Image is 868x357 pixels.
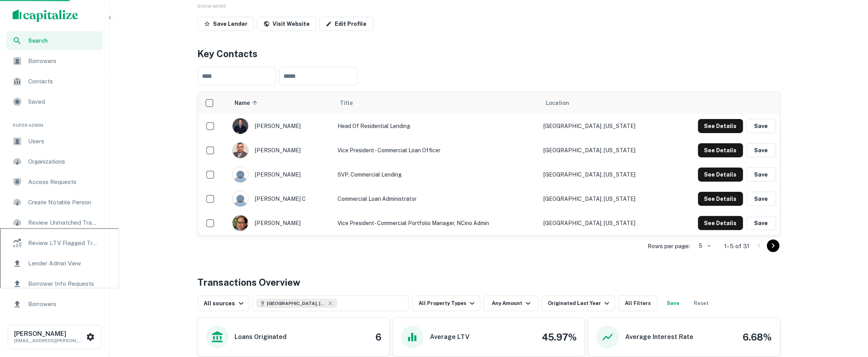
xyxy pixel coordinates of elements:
[746,119,776,133] button: Save
[232,166,330,183] div: [PERSON_NAME]
[334,187,540,211] td: Commercial Loan Administrator
[28,157,98,166] span: Organizations
[198,92,780,235] div: scrollable content
[6,234,103,252] a: Review LTV Flagged Transactions
[6,193,103,212] a: Create Notable Person
[540,162,669,187] td: [GEOGRAPHIC_DATA], [US_STATE]
[28,259,98,268] span: Lender Admin View
[625,332,693,342] h6: Average Interest Rate
[6,152,103,171] a: Organizations
[698,143,743,157] button: See Details
[233,191,248,207] img: 9c8pery4andzj6ohjkjp54ma2
[698,119,743,133] button: See Details
[618,296,657,311] button: All Filters
[540,92,669,114] th: Location
[689,296,714,311] button: Reset
[13,9,78,22] img: capitalize-logo.png
[6,274,103,293] a: Borrower Info Requests
[28,36,98,45] span: Search
[548,299,612,308] div: Originated Last Year
[253,296,409,311] button: [GEOGRAPHIC_DATA], [GEOGRAPHIC_DATA], [GEOGRAPHIC_DATA]
[8,325,101,349] button: [PERSON_NAME][EMAIL_ADDRESS][PERSON_NAME][DOMAIN_NAME]
[541,296,615,311] button: Originated Last Year
[540,211,669,235] td: [GEOGRAPHIC_DATA], [US_STATE]
[340,98,363,108] span: Title
[6,173,103,191] a: Access Requests
[28,56,98,66] span: Borrowers
[334,138,540,162] td: Vice President - Commercial Loan Officer
[6,254,103,273] div: Lender Admin View
[725,242,750,251] p: 1–5 of 31
[14,337,85,344] p: [EMAIL_ADDRESS][PERSON_NAME][DOMAIN_NAME]
[540,114,669,138] td: [GEOGRAPHIC_DATA], [US_STATE]
[257,17,316,31] a: Visit Website
[28,97,98,106] span: Saved
[746,143,776,157] button: Save
[198,296,249,311] button: All sources
[235,332,287,342] h6: Loans Originated
[233,215,248,231] img: 1601356445408
[746,216,776,230] button: Save
[746,168,776,182] button: Save
[228,92,334,114] th: Name
[204,299,246,308] div: All sources
[743,330,772,344] h4: 6.68%
[28,198,98,207] span: Create Notable Person
[232,191,330,207] div: [PERSON_NAME] c
[540,138,669,162] td: [GEOGRAPHIC_DATA], [US_STATE]
[829,269,868,307] iframe: Chat Widget
[693,240,712,252] div: 5
[233,142,248,158] img: 1638209099729
[233,118,248,134] img: 1715031095615
[546,98,569,108] span: Location
[233,167,248,182] img: 9c8pery4andzj6ohjkjp54ma2
[28,218,98,227] span: Review Unmatched Transactions
[6,113,103,132] li: Super Admin
[235,98,260,108] span: Name
[14,331,85,337] h6: [PERSON_NAME]
[28,77,98,86] span: Contacts
[6,72,103,91] a: Contacts
[698,216,743,230] button: See Details
[540,187,669,211] td: [GEOGRAPHIC_DATA], [US_STATE]
[334,211,540,235] td: Vice President- Commercial Portfolio Manager, nCino Admin
[232,142,330,159] div: [PERSON_NAME]
[198,47,780,61] h4: Key Contacts
[746,192,776,206] button: Save
[6,52,103,70] a: Borrowers
[6,31,103,50] a: Search
[6,295,103,314] div: Borrowers
[698,192,743,206] button: See Details
[28,299,98,309] span: Borrowers
[484,296,538,311] button: Any Amount
[198,17,254,31] button: Save Lender
[267,300,326,307] span: [GEOGRAPHIC_DATA], [GEOGRAPHIC_DATA], [GEOGRAPHIC_DATA]
[232,215,330,231] div: [PERSON_NAME]
[28,177,98,187] span: Access Requests
[6,92,103,111] a: Saved
[767,240,780,252] button: Go to next page
[334,162,540,187] td: SVP, Commercial Lending
[542,330,577,344] h4: 45.97%
[334,114,540,138] td: Head of Residential Lending
[28,238,98,248] span: Review LTV Flagged Transactions
[198,275,301,289] h4: Transactions Overview
[334,92,540,114] th: Title
[232,118,330,134] div: [PERSON_NAME]
[648,242,690,251] p: Rows per page:
[6,132,103,151] a: Users
[6,213,103,232] a: Review Unmatched Transactions
[28,137,98,146] span: Users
